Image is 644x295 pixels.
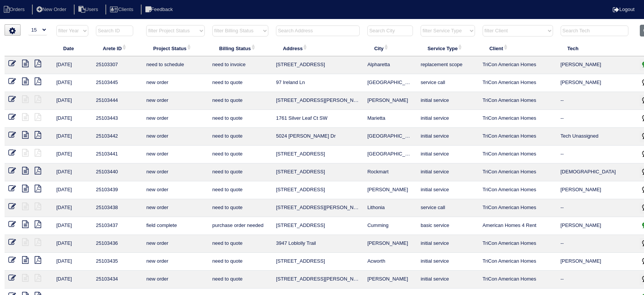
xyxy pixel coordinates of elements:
[272,163,363,181] td: [STREET_ADDRESS]
[209,56,272,74] td: need to invoice
[142,217,208,235] td: field complete
[209,92,272,110] td: need to quote
[557,217,636,235] td: [PERSON_NAME]
[272,199,363,217] td: [STREET_ADDRESS][PERSON_NAME]
[363,146,417,163] td: [GEOGRAPHIC_DATA]
[479,271,557,289] td: TriCon American Homes
[92,128,142,146] td: 25103442
[479,235,557,253] td: TriCon American Homes
[479,74,557,92] td: TriCon American Homes
[557,56,636,74] td: [PERSON_NAME]
[53,181,92,199] td: [DATE]
[272,235,363,253] td: 3947 Loblolly Trail
[363,199,417,217] td: Lithonia
[479,217,557,235] td: American Homes 4 Rent
[53,56,92,74] td: [DATE]
[53,253,92,271] td: [DATE]
[557,253,636,271] td: [PERSON_NAME]
[142,74,208,92] td: new order
[557,235,636,253] td: --
[272,40,363,56] th: Address: activate to sort column ascending
[557,163,636,181] td: [DEMOGRAPHIC_DATA]
[613,6,634,12] a: Logout
[417,74,478,92] td: service call
[142,163,208,181] td: new order
[272,128,363,146] td: 5024 [PERSON_NAME] Dr
[557,40,636,56] th: Tech
[92,199,142,217] td: 25103438
[417,92,478,110] td: initial service
[479,56,557,74] td: TriCon American Homes
[142,271,208,289] td: new order
[417,40,478,56] th: Service Type: activate to sort column ascending
[479,181,557,199] td: TriCon American Homes
[272,271,363,289] td: [STREET_ADDRESS][PERSON_NAME]
[92,56,142,74] td: 25103307
[363,253,417,271] td: Acworth
[209,217,272,235] td: purchase order needed
[272,146,363,163] td: [STREET_ADDRESS]
[272,74,363,92] td: 97 Ireland Ln
[53,235,92,253] td: [DATE]
[479,128,557,146] td: TriCon American Homes
[363,163,417,181] td: Rockmart
[479,163,557,181] td: TriCon American Homes
[417,235,478,253] td: initial service
[557,110,636,128] td: --
[92,110,142,128] td: 25103443
[363,110,417,128] td: Marietta
[92,181,142,199] td: 25103439
[74,5,104,15] li: Users
[92,92,142,110] td: 25103444
[142,199,208,217] td: new order
[92,40,142,56] th: Arete ID: activate to sort column ascending
[53,271,92,289] td: [DATE]
[417,110,478,128] td: initial service
[209,146,272,163] td: need to quote
[417,181,478,199] td: initial service
[557,128,636,146] td: Tech Unassigned
[53,128,92,146] td: [DATE]
[363,271,417,289] td: [PERSON_NAME]
[105,6,139,12] a: Clients
[92,253,142,271] td: 25103435
[209,40,272,56] th: Billing Status: activate to sort column ascending
[417,199,478,217] td: service call
[209,74,272,92] td: need to quote
[209,253,272,271] td: need to quote
[92,146,142,163] td: 25103441
[92,74,142,92] td: 25103445
[105,5,139,15] li: Clients
[479,253,557,271] td: TriCon American Homes
[74,6,104,12] a: Users
[141,5,179,15] li: Feedback
[363,128,417,146] td: [GEOGRAPHIC_DATA]
[417,217,478,235] td: basic service
[479,199,557,217] td: TriCon American Homes
[92,271,142,289] td: 25103434
[557,271,636,289] td: --
[557,74,636,92] td: [PERSON_NAME]
[142,128,208,146] td: new order
[417,253,478,271] td: initial service
[363,92,417,110] td: [PERSON_NAME]
[32,6,72,12] a: New Order
[53,74,92,92] td: [DATE]
[272,110,363,128] td: 1761 Silver Leaf Ct SW
[142,40,208,56] th: Project Status: activate to sort column ascending
[142,92,208,110] td: new order
[417,146,478,163] td: initial service
[363,235,417,253] td: [PERSON_NAME]
[479,110,557,128] td: TriCon American Homes
[92,235,142,253] td: 25103436
[32,5,72,15] li: New Order
[367,25,413,36] input: Search City
[209,110,272,128] td: need to quote
[209,235,272,253] td: need to quote
[209,199,272,217] td: need to quote
[53,146,92,163] td: [DATE]
[417,56,478,74] td: replacement scope
[417,163,478,181] td: initial service
[272,56,363,74] td: [STREET_ADDRESS]
[53,40,92,56] th: Date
